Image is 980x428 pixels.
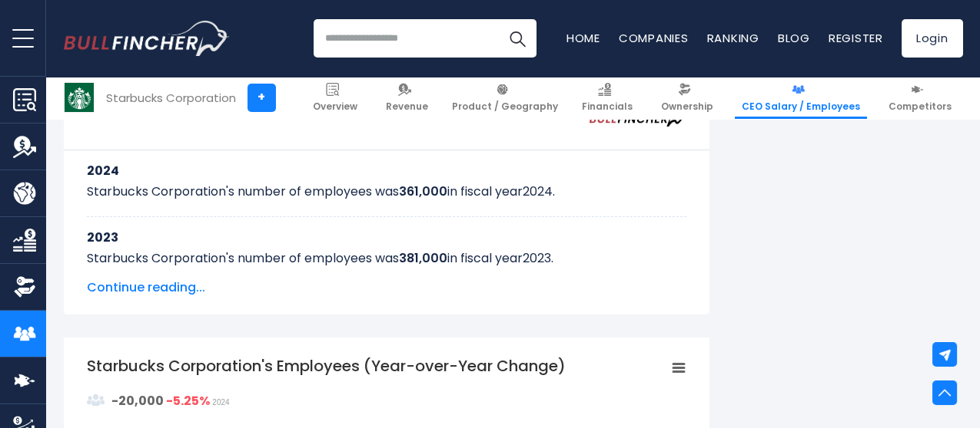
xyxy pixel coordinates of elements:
a: Home [566,30,600,46]
a: Go to homepage [64,21,229,56]
div: Starbucks Corporation [106,89,236,107]
p: Starbucks Corporation's number of employees was in fiscal year . [87,249,686,268]
img: graph_employee_icon.svg [87,391,105,410]
span: Financials [582,100,633,113]
a: Revenue [379,77,435,119]
a: Ownership [654,77,720,119]
a: + [247,84,276,112]
a: Product / Geography [445,77,565,119]
span: Product / Geography [452,100,558,113]
span: 2024 [523,183,553,200]
span: Continue reading... [87,278,686,297]
strong: -20,000 [111,392,164,410]
span: 2023 [523,249,551,267]
a: Competitors [882,77,958,119]
button: Search [498,19,537,58]
a: Overview [306,77,364,119]
b: 381,000 [399,249,447,267]
a: Blog [778,30,810,46]
span: Revenue [386,100,428,113]
span: Ownership [661,100,713,113]
span: Overview [313,100,357,113]
b: 361,000 [399,183,447,200]
a: Companies [619,30,689,46]
span: Competitors [889,100,952,113]
strong: -5.25% [166,392,210,410]
img: SBUX logo [65,83,94,112]
span: 2024 [212,398,229,407]
span: CEO Salary / Employees [742,100,860,113]
h3: 2024 [87,161,686,180]
p: Starbucks Corporation's number of employees was in fiscal year . [87,183,686,201]
a: Register [829,30,883,46]
img: Bullfincher logo [64,21,230,56]
a: Login [902,19,963,58]
img: Ownership [13,275,36,298]
tspan: Starbucks Corporation's Employees (Year-over-Year Change) [87,355,566,377]
h3: 2023 [87,228,686,247]
a: CEO Salary / Employees [735,77,867,119]
a: Ranking [707,30,759,46]
a: Financials [575,77,639,119]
